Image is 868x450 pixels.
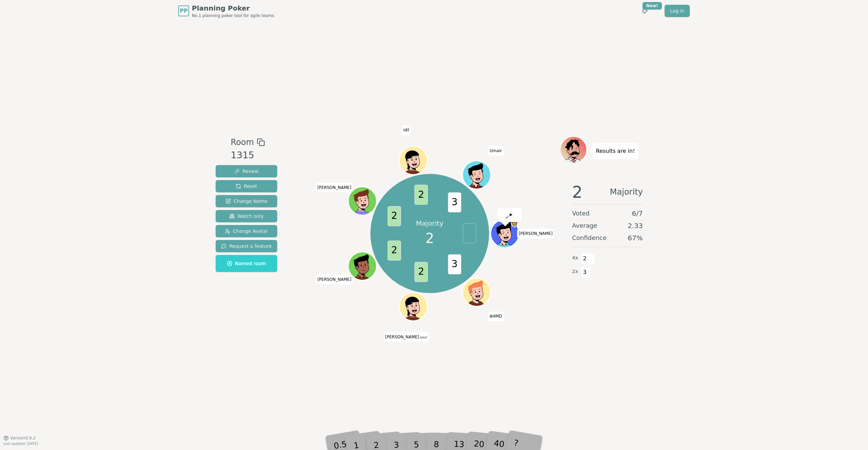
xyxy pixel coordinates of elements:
[628,233,643,243] span: 67 %
[216,255,277,272] button: Named room
[416,219,444,228] p: Majority
[234,168,258,175] span: Reveal
[384,332,429,341] span: Click to change your name
[572,254,578,262] span: 4 x
[225,228,268,235] span: Change Avatar
[572,221,597,230] span: Average
[216,225,277,237] button: Change Avatar
[316,183,353,192] span: Click to change your name
[387,206,401,226] span: 2
[632,209,643,218] span: 6 / 7
[419,336,427,339] span: (you)
[229,213,264,220] span: Watch only
[572,184,583,200] span: 2
[236,183,257,190] span: Reset
[414,262,428,282] span: 2
[448,255,461,275] span: 3
[221,243,272,250] span: Request a feature
[505,212,514,219] img: reveal
[180,7,187,15] span: PP
[10,435,36,441] span: Version 0.9.2
[226,198,267,205] span: Change Name
[639,5,651,17] button: New!
[572,233,606,243] span: Confidence
[572,209,590,218] span: Voted
[581,267,589,278] span: 3
[448,193,461,213] span: 3
[227,260,266,267] span: Named room
[414,185,428,205] span: 2
[628,221,643,230] span: 2.33
[517,229,554,238] span: Click to change your name
[216,180,277,192] button: Reset
[596,146,635,156] p: Results are in!
[401,125,411,135] span: Click to change your name
[610,184,643,200] span: Majority
[387,241,401,261] span: 2
[3,435,36,441] button: Version0.9.2
[665,5,690,17] a: Log in
[192,3,274,13] span: Planning Poker
[581,253,589,264] span: 2
[425,228,434,248] span: 2
[231,136,254,148] span: Room
[400,293,426,320] button: Click to change your avatar
[572,268,578,275] span: 2 x
[3,442,38,446] span: Last updated: [DATE]
[216,195,277,207] button: Change Name
[511,220,518,227] span: Jessica is the host
[192,13,274,18] span: No.1 planning poker tool for agile teams
[488,146,504,155] span: Click to change your name
[488,311,504,321] span: Click to change your name
[216,240,277,252] button: Request a feature
[642,2,662,10] div: New!
[316,275,353,284] span: Click to change your name
[216,210,277,222] button: Watch only
[231,148,265,162] div: 1315
[178,3,274,18] a: PPPlanning PokerNo.1 planning poker tool for agile teams
[216,165,277,177] button: Reveal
